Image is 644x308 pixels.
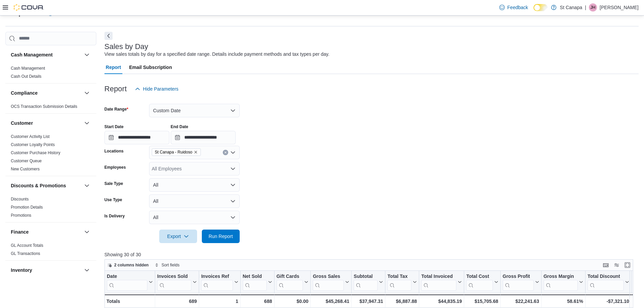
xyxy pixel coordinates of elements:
[560,3,582,11] p: St Canapa
[497,1,531,14] a: Feedback
[11,120,81,126] button: Customer
[83,182,91,190] button: Discounts & Promotions
[11,104,77,109] span: OCS Transaction Submission Details
[276,297,308,305] div: $0.00
[201,297,238,305] div: 1
[543,273,577,290] div: Gross Margin
[421,273,456,280] div: Total Invoiced
[104,213,125,219] label: Is Delivery
[421,297,462,305] div: $44,835.19
[5,195,96,222] div: Discounts & Promotions
[543,273,577,280] div: Gross Margin
[132,82,181,96] button: Hide Parameters
[11,229,81,235] button: Finance
[104,165,126,170] label: Employees
[623,261,631,269] button: Enter fullscreen
[202,230,240,243] button: Run Report
[104,181,123,186] label: Sale Type
[588,273,624,280] div: Total Discount
[585,3,586,11] p: |
[387,273,411,280] div: Total Tax
[276,273,303,290] div: Gift Card Sales
[201,273,233,290] div: Invoices Ref
[5,133,96,176] div: Customer
[14,4,44,11] img: Cova
[201,273,233,280] div: Invoices Ref
[104,106,128,112] label: Date Range
[421,273,456,290] div: Total Invoiced
[104,32,113,40] button: Next
[143,86,178,92] span: Hide Parameters
[313,297,349,305] div: $45,268.41
[157,273,191,290] div: Invoices Sold
[104,124,124,129] label: Start Date
[387,273,417,290] button: Total Tax
[104,131,169,144] input: Press the down key to open a popover containing a calendar.
[104,51,330,58] div: View sales totals by day for a specified date range. Details include payment methods and tax type...
[106,297,153,305] div: Totals
[313,273,349,290] button: Gross Sales
[171,124,188,129] label: End Date
[11,205,43,210] a: Promotion Details
[11,90,38,96] h3: Compliance
[421,273,462,290] button: Total Invoiced
[171,131,236,144] input: Press the down key to open a popover containing a calendar.
[230,166,236,171] button: Open list of options
[107,273,147,290] div: Date
[11,182,81,189] button: Discounts & Promotions
[11,251,40,256] a: GL Transactions
[591,3,596,11] span: JH
[11,66,45,71] a: Cash Management
[157,297,197,305] div: 689
[105,261,151,269] button: 2 columns hidden
[11,167,40,171] a: New Customers
[163,230,193,243] span: Export
[503,273,534,290] div: Gross Profit
[503,273,539,290] button: Gross Profit
[5,102,96,113] div: Compliance
[201,273,238,290] button: Invoices Ref
[387,297,417,305] div: $6,887.88
[11,134,50,139] a: Customer Activity List
[155,149,192,156] span: St Canapa - Ruidoso
[129,61,172,74] span: Email Subscription
[276,273,303,280] div: Gift Cards
[83,51,91,59] button: Cash Management
[83,228,91,236] button: Finance
[104,197,122,203] label: Use Type
[11,243,43,248] span: GL Account Totals
[11,229,29,235] h3: Finance
[354,297,383,305] div: $37,947.31
[588,297,629,305] div: -$7,321.10
[242,297,272,305] div: 688
[223,150,228,155] button: Clear input
[5,64,96,83] div: Cash Management
[149,194,240,208] button: All
[230,150,236,155] button: Open list of options
[588,273,624,290] div: Total Discount
[107,273,153,290] button: Date
[11,243,43,248] a: GL Account Totals
[354,273,378,280] div: Subtotal
[11,182,66,189] h3: Discounts & Promotions
[104,251,639,258] p: Showing 30 of 30
[387,273,411,290] div: Total Tax
[5,241,96,260] div: Finance
[11,74,42,79] a: Cash Out Details
[11,197,29,202] a: Discounts
[543,297,583,305] div: 58.61%
[313,273,344,280] div: Gross Sales
[11,213,31,218] span: Promotions
[114,262,149,268] span: 2 columns hidden
[194,150,198,154] button: Remove St Canapa - Ruidoso from selection in this group
[209,233,233,240] span: Run Report
[11,159,42,163] a: Customer Queue
[242,273,272,290] button: Net Sold
[83,119,91,127] button: Customer
[354,273,378,290] div: Subtotal
[159,230,197,243] button: Export
[11,90,81,96] button: Compliance
[152,148,201,156] span: St Canapa - Ruidoso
